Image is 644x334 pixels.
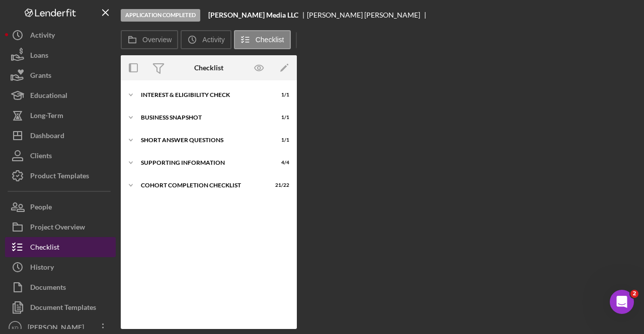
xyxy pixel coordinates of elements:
[5,166,116,186] button: Product Templates
[30,126,64,148] div: Dashboard
[121,30,178,49] button: Overview
[141,115,264,121] div: Business Snapshot
[30,237,59,260] div: Checklist
[141,92,264,98] div: Interest & Eligibility Check
[30,85,67,108] div: Educational
[5,85,116,105] button: Educational
[5,126,116,146] button: Dashboard
[630,290,638,298] span: 2
[12,325,18,330] text: KD
[5,277,116,297] button: Documents
[271,115,289,121] div: 1 / 1
[5,297,116,317] button: Document Templates
[30,146,52,168] div: Clients
[5,65,116,85] button: Grants
[181,30,231,49] button: Activity
[194,64,223,72] div: Checklist
[307,11,429,19] div: [PERSON_NAME] [PERSON_NAME]
[271,137,289,143] div: 1 / 1
[30,217,85,240] div: Project Overview
[30,257,54,280] div: History
[30,105,63,128] div: Long-Term
[208,11,298,19] b: [PERSON_NAME] Media LLC
[202,36,224,44] label: Activity
[5,25,116,45] button: Activity
[121,9,200,22] div: Application Completed
[271,160,289,166] div: 4 / 4
[30,45,48,68] div: Loans
[30,25,55,48] div: Activity
[271,182,289,188] div: 21 / 22
[5,257,116,277] button: History
[5,105,116,126] button: Long-Term
[30,297,96,320] div: Document Templates
[30,65,51,88] div: Grants
[256,36,284,44] label: Checklist
[5,45,116,65] button: Loans
[5,217,116,237] button: Project Overview
[141,182,264,188] div: Cohort Completion Checklist
[5,197,116,217] button: People
[30,166,89,188] div: Product Templates
[234,30,291,49] button: Checklist
[30,197,52,219] div: People
[271,92,289,98] div: 1 / 1
[30,277,66,300] div: Documents
[5,237,116,257] button: Checklist
[141,160,264,166] div: Supporting Information
[142,36,172,44] label: Overview
[5,146,116,166] button: Clients
[141,137,264,143] div: Short Answer Questions
[610,290,634,314] iframe: Intercom live chat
